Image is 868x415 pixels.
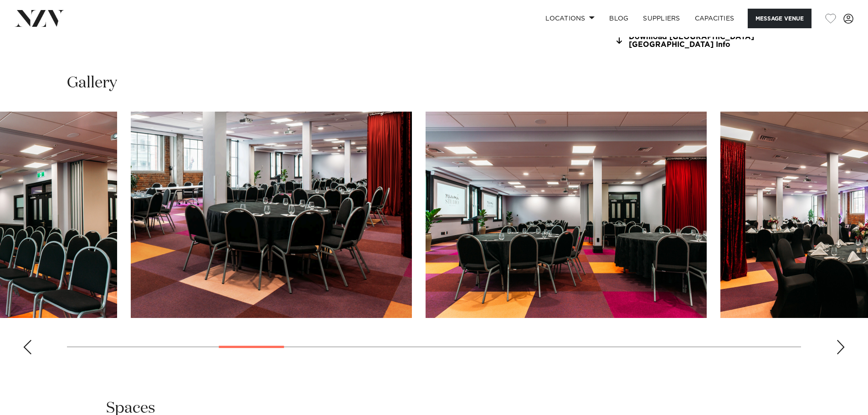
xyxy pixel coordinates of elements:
a: Locations [538,9,602,28]
button: Message Venue [748,9,812,28]
a: Download [GEOGRAPHIC_DATA] [GEOGRAPHIC_DATA] Info [614,33,762,49]
swiper-slide: 8 / 28 [426,112,707,318]
a: BLOG [602,9,636,28]
a: Capacities [688,9,742,28]
img: nzv-logo.png [15,10,64,26]
swiper-slide: 7 / 28 [131,112,412,318]
a: SUPPLIERS [636,9,687,28]
h2: Gallery [67,73,117,93]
